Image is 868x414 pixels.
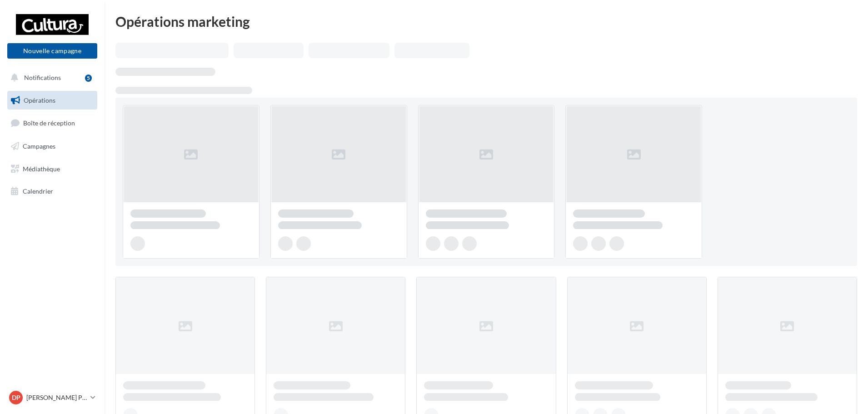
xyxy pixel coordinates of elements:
div: 5 [85,75,92,82]
a: Médiathèque [5,160,99,179]
div: Opérations marketing [115,15,857,28]
span: Opérations [24,96,55,104]
button: Notifications 5 [5,68,95,87]
p: [PERSON_NAME] PH THAMARET [26,393,87,402]
span: Médiathèque [23,165,60,172]
a: Opérations [5,91,99,110]
a: Campagnes [5,137,99,156]
span: Calendrier [23,187,53,195]
a: DP [PERSON_NAME] PH THAMARET [7,389,97,406]
span: Boîte de réception [23,119,75,127]
span: Notifications [24,74,61,81]
a: Calendrier [5,182,99,201]
span: Campagnes [23,142,55,150]
button: Nouvelle campagne [7,43,97,59]
a: Boîte de réception [5,113,99,133]
span: DP [12,393,20,402]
